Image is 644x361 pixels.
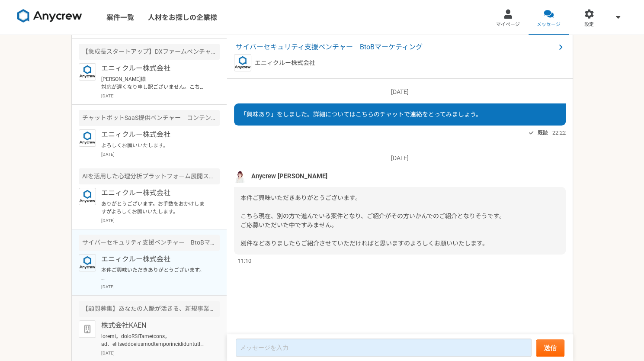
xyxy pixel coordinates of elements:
img: logo_text_blue_01.png [234,54,251,71]
img: 8DqYSo04kwAAAAASUVORK5CYII= [17,9,82,23]
p: よろしくお願いいたします。 [101,142,208,149]
div: 【顧問募集】あなたの人脈が活きる、新規事業推進パートナー [79,301,220,317]
p: 株式会社KAEN [101,320,208,331]
p: [PERSON_NAME]様 対応が遅くなり申し訳ございません。こちら対応いたしましたのでご確認いただけますと幸いです。 [101,75,208,91]
div: サイバーセキュリティ支援ベンチャー BtoBマーケティング [79,235,220,251]
img: %E5%90%8D%E7%A7%B0%E6%9C%AA%E8%A8%AD%E5%AE%9A%E3%81%AE%E3%83%87%E3%82%B6%E3%82%A4%E3%83%B3__3_.png [234,170,247,183]
p: [DATE] [101,217,220,224]
span: 22:22 [552,129,566,137]
div: AIを活用した心理分析プラットフォーム展開スタートアップ マーケティング企画運用 [79,168,220,184]
p: [DATE] [234,154,566,163]
img: logo_text_blue_01.png [79,129,96,147]
button: 送信 [536,339,564,357]
p: エニィクルー株式会社 [101,254,208,264]
span: メッセージ [537,21,561,28]
p: [DATE] [101,284,220,290]
div: 【急成長スタートアップ】DXファームベンチャー 広告マネージャー [79,44,220,60]
p: エニィクルー株式会社 [101,129,208,140]
span: 既読 [538,128,548,138]
span: 設定 [584,21,594,28]
p: [DATE] [101,93,220,99]
span: マイページ [496,21,520,28]
p: [DATE] [101,151,220,158]
p: loremi。doloRSITametcons。 ad、elitseddoeiusmodtemporincididuntutl。 etdo【ma・ali・enimadminimve】q【no・e... [101,332,208,348]
p: エニィクルー株式会社 [101,63,208,74]
p: [DATE] [101,350,220,356]
img: logo_text_blue_01.png [79,254,96,271]
div: チャットボットSaaS提供ベンチャー コンテンツマーケター [79,110,220,126]
p: ありがとうございます。お手数をおかけしますがよろしくお願いいたします。 [101,200,208,216]
span: 本件ご興味いただきありがとうございます。 こちら現在、別の方で進んでいる案件となり、ご紹介がその方いかんでのご紹介となりそうです。 ご応募いただいた中ですみません。 別件などありましたらご紹介さ... [240,194,505,247]
img: logo_text_blue_01.png [79,188,96,205]
p: [DATE] [234,87,566,97]
p: エニィクルー株式会社 [255,58,315,68]
p: 本件ご興味いただきありがとうございます。 こちら現在、別の方で進んでいる案件となり、ご紹介がその方いかんでのご紹介となりそうです。 ご応募いただいた中ですみません。 別件などありましたらご紹介さ... [101,266,208,282]
span: 11:10 [238,257,251,265]
span: 「興味あり」をしました。詳細についてはこちらのチャットで連絡をとってみましょう。 [240,111,482,118]
span: サイバーセキュリティ支援ベンチャー BtoBマーケティング [236,42,555,52]
span: Anycrew [PERSON_NAME] [251,171,327,181]
img: logo_text_blue_01.png [79,63,96,81]
img: default_org_logo-42cde973f59100197ec2c8e796e4974ac8490bb5b08a0eb061ff975e4574aa76.png [79,320,96,338]
p: エニィクルー株式会社 [101,188,208,198]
